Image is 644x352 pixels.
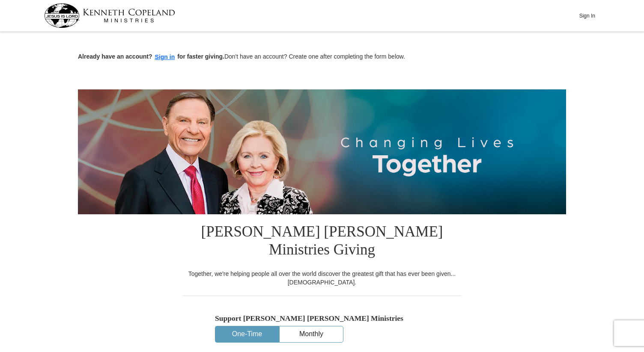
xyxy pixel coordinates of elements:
[183,269,461,287] div: Together, we're helping people all over the world discover the greatest gift that has ever been g...
[183,214,461,269] h1: [PERSON_NAME] [PERSON_NAME] Ministries Giving
[78,52,566,62] p: Don't have an account? Create one after completing the form below.
[78,53,224,60] strong: Already have an account? for faster giving.
[280,326,343,342] button: Monthly
[574,9,600,22] button: Sign In
[215,326,279,342] button: One-Time
[152,52,178,62] button: Sign in
[215,314,429,323] h5: Support [PERSON_NAME] [PERSON_NAME] Ministries
[44,3,175,28] img: kcm-header-logo.svg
